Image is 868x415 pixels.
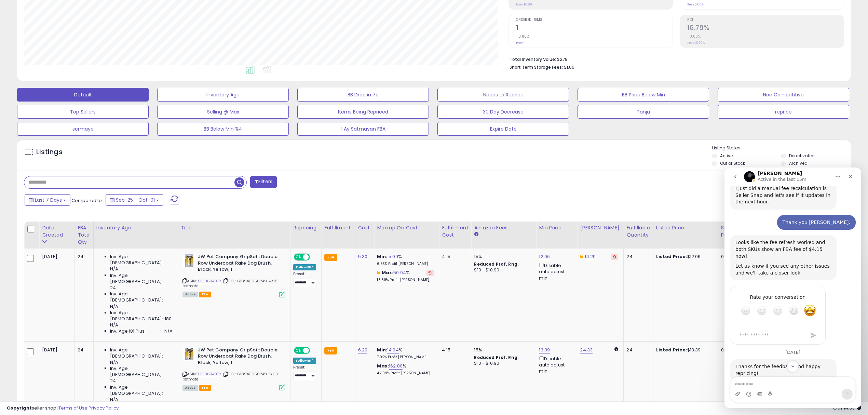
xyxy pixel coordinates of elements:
[117,221,128,232] button: Send a message…
[5,48,131,68] div: Mustafa says…
[157,105,289,119] button: Selling @ Max
[293,358,316,364] div: Follow BB *
[382,269,394,276] b: Max:
[358,224,371,231] div: Cost
[182,254,285,297] div: ASIN:
[539,347,550,353] a: 13.39
[250,176,277,188] button: Filters
[309,347,320,353] span: OFF
[580,224,621,231] div: [PERSON_NAME]
[539,253,550,260] a: 12.06
[110,384,173,397] span: Inv. Age [DEMOGRAPHIC_DATA]:
[474,224,533,231] div: Amazon Fees
[712,145,851,151] p: Listing States:
[377,270,434,282] div: %
[58,52,126,58] div: Thank you [PERSON_NAME].
[157,122,289,136] button: BB Below Min %4
[89,405,119,411] a: Privacy Policy
[309,254,320,260] span: OFF
[6,210,131,221] textarea: Message…
[687,2,704,6] small: Prev: 0.00%
[437,122,569,136] button: Expire Date
[110,359,118,365] span: N/A
[656,224,715,231] div: Listed Price
[721,254,732,260] div: 0.00
[789,160,808,166] label: Archived
[687,24,844,33] h2: 16.79%
[516,41,525,45] small: Prev: 1
[474,261,519,267] b: Reduced Prof. Rng.
[182,254,196,267] img: 41zKP3jNaiS._SL40_.jpg
[297,105,429,119] button: Items Being Repriced
[718,88,849,102] button: Non Competitive
[11,160,82,175] textarea: Tell us more…
[516,2,532,6] small: Prev: $0.89
[43,224,49,229] button: Start recording
[42,224,72,239] div: Date Created
[5,192,112,213] div: Thanks for the feedback and happy repricing!
[297,88,429,102] button: BB Drop in 7d
[16,138,26,148] span: Terrible
[539,355,572,375] div: Disable auto adjust min
[182,347,196,361] img: 41zKP3jNaiS._SL40_.jpg
[196,278,221,284] a: B0006349TY
[293,264,316,270] div: Follow BB *
[5,192,131,219] div: Support says…
[377,355,434,360] p: 7.02% Profit [PERSON_NAME]
[387,253,398,260] a: 15.09
[442,254,466,260] div: 4.15
[199,385,211,391] span: FBA
[626,224,650,239] div: Fulfillable Quantity
[17,105,149,119] button: Top Sellers
[7,405,32,411] strong: Copyright
[293,272,316,287] div: Preset:
[17,122,149,136] button: sermaye
[510,55,839,63] li: $278
[7,405,119,412] div: seller snap | |
[110,322,118,328] span: N/A
[437,88,569,102] button: Needs to Reprice
[78,254,88,260] div: 24
[96,224,175,231] div: Inventory Age
[11,4,107,38] div: I just confirmed that the FBA fee from Amazon is $4.15 for these two SKUs. So I just did a manual...
[182,385,198,391] span: All listings currently available for purchase on Amazon
[110,272,173,285] span: Inv. Age [DEMOGRAPHIC_DATA]:
[11,95,107,109] div: Let us know if you see any other issues and we'll take a closer look.
[377,347,434,360] div: %
[17,88,149,102] button: Default
[358,253,368,260] a: 5.30
[516,18,673,22] span: Ordered Items
[324,347,337,354] small: FBA
[510,56,556,62] b: Total Inventory Value:
[110,365,173,378] span: Inv. Age [DEMOGRAPHIC_DATA]:
[578,88,709,102] button: BB Price Below Min
[377,371,434,376] p: 42.09% Profit [PERSON_NAME]
[437,105,569,119] button: 30 Day Decrease
[110,285,116,291] span: 24
[110,378,116,384] span: 24
[110,254,173,266] span: Inv. Age [DEMOGRAPHIC_DATA]:
[32,138,42,148] span: Bad
[510,64,563,70] b: Short Term Storage Fees:
[474,347,531,353] div: 15%
[377,224,436,231] div: Markup on Cost
[442,347,466,353] div: 4.15
[721,224,735,239] div: Ship Price
[13,125,94,134] div: Rate your conversation
[110,310,173,322] span: Inv. Age [DEMOGRAPHIC_DATA]-180:
[78,347,88,353] div: 24
[474,231,478,238] small: Amazon Fees.
[585,253,596,260] a: 14.29
[58,405,87,411] a: Terms of Use
[724,168,861,408] iframe: Intercom live chat
[110,304,118,310] span: N/A
[377,363,434,376] div: %
[5,68,131,118] div: Britney says…
[374,222,439,249] th: The percentage added to the cost of goods (COGS) that forms the calculator for Min & Max prices.
[25,194,70,206] button: Last 7 Days
[196,371,221,377] a: B0006349TY
[516,34,530,39] small: 0.00%
[377,347,387,353] b: Min:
